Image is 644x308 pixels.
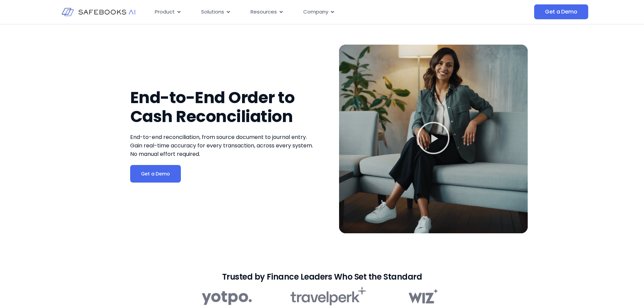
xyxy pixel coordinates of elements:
img: testing video otc 1 [202,285,442,308]
h2: Trusted by Finance Leaders Who Set the Standard [222,274,422,280]
span: Product [155,8,175,16]
div: Play Video [416,121,450,157]
span: End-to-end reconciliation, from source document to journal entry. Gain real-time accuracy for eve... [130,133,313,158]
h1: End-to-End Order to Cash Reconciliation [130,88,319,126]
nav: Menu [149,5,467,19]
span: Solutions [201,8,224,16]
div: Menu Toggle [149,5,467,19]
span: Resources [251,8,277,16]
span: Company [303,8,328,16]
a: Get a Demo [130,165,181,183]
a: Get a Demo [534,4,588,19]
span: Get a Demo [545,8,577,15]
span: Get a Demo [141,170,170,177]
